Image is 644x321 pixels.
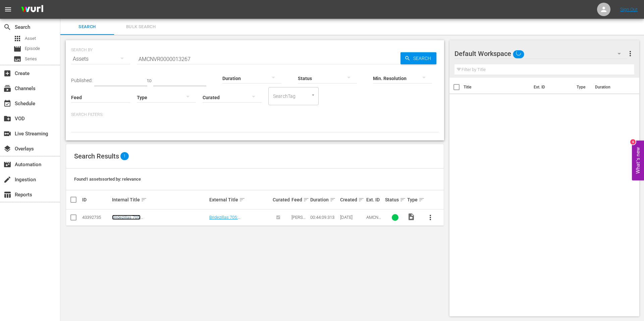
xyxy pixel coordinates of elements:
[400,52,436,64] button: Search
[422,209,438,226] button: more_vert
[3,100,11,108] span: Schedule
[400,197,406,203] span: sort
[3,176,11,184] span: Ingestion
[16,2,48,17] img: ans4CAIJ8jUAAAAAAAAAAAAAAAAAAAAAAAAgQb4GAAAAAAAAAAAAAAAAAAAAAAAAJMjXAAAAAAAAAAAAAAAAAAAAAAAAgAT5G...
[82,197,110,202] div: ID
[3,23,11,31] span: Search
[25,45,40,52] span: Episode
[419,197,425,203] span: sort
[71,50,130,68] div: Assets
[573,78,591,97] th: Type
[385,196,406,204] div: Status
[13,35,21,43] span: Asset
[25,56,37,62] span: Series
[366,197,383,202] div: Ext. ID
[112,215,178,225] a: Bridezillas 705: [PERSON_NAME]/[PERSON_NAME]
[74,177,141,182] span: Found 1 assets sorted by: relevance
[291,215,306,230] span: [PERSON_NAME] Feed
[3,191,11,199] span: Reports
[120,152,129,160] span: 1
[407,196,420,204] div: Type
[82,215,110,220] div: 43392735
[3,160,11,169] span: Automation
[239,197,245,203] span: sort
[147,78,152,83] span: to
[141,197,147,203] span: sort
[64,23,110,31] span: Search
[626,46,634,62] button: more_vert
[112,196,207,204] div: Internal Title
[13,45,21,53] span: Episode
[3,115,11,123] span: VOD
[291,196,308,204] div: Feed
[209,196,271,204] div: External Title
[310,196,338,204] div: Duration
[411,52,436,64] span: Search
[620,7,638,12] a: Sign Out
[25,35,36,42] span: Asset
[3,69,11,77] span: Create
[209,215,268,230] a: Bridezillas 705: [PERSON_NAME]/[PERSON_NAME]
[74,152,119,160] span: Search Results
[530,78,573,97] th: Ext. ID
[310,215,338,220] div: 00:44:09.313
[310,92,316,98] button: Open
[632,141,644,181] button: Open Feedback Widget
[330,197,336,203] span: sort
[4,5,12,13] span: menu
[71,78,93,83] span: Published:
[340,196,364,204] div: Created
[3,145,11,153] span: Overlays
[426,213,434,221] span: more_vert
[3,84,11,92] span: Channels
[303,197,309,203] span: sort
[626,50,634,58] span: more_vert
[358,197,364,203] span: sort
[464,78,530,97] th: Title
[71,112,439,118] p: Search Filters:
[340,215,364,220] div: [DATE]
[454,44,627,63] div: Default Workspace
[366,215,381,230] span: AMCNVR0000013267
[13,55,21,63] span: Series
[630,139,636,145] div: 6
[591,78,631,97] th: Duration
[407,213,415,221] span: Video
[3,130,11,138] span: Live Streaming
[118,23,164,31] span: Bulk Search
[273,197,289,202] div: Curated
